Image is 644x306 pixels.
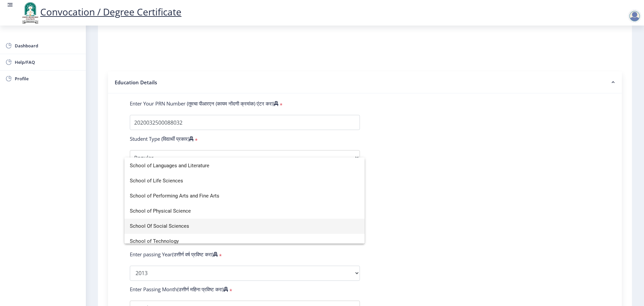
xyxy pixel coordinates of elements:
[130,188,359,204] span: School of Performing Arts and Fine Arts
[130,204,359,219] span: School of Physical Science
[130,234,359,249] span: School of Technology
[130,173,359,188] span: School of Life Sciences
[130,219,359,234] span: School Of Social Sciences
[130,158,359,173] span: School of Languages and Literature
